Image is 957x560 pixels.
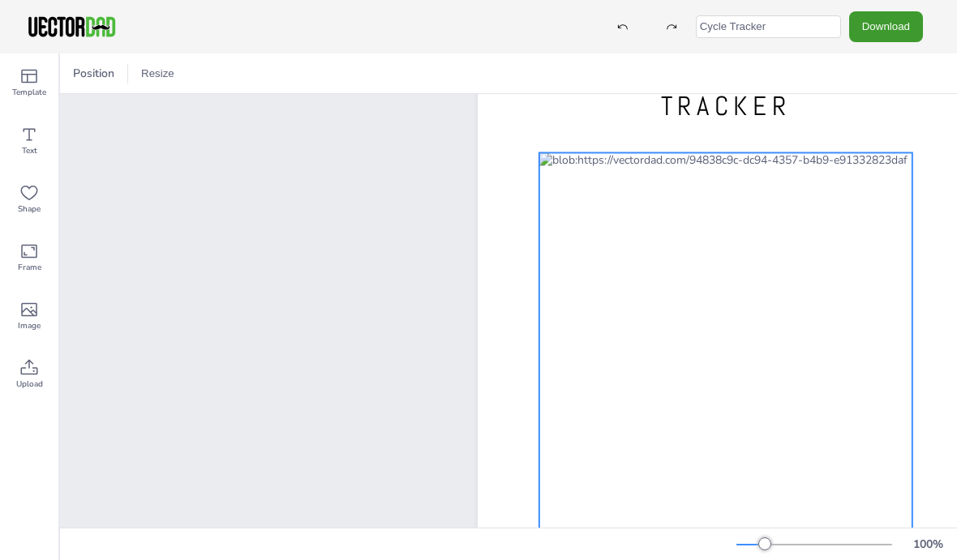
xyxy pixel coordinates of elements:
span: Shape [18,203,41,216]
img: VectorDad-1.png [26,15,118,39]
div: 100 % [908,536,947,552]
span: Template [12,86,46,99]
span: Upload [16,378,43,391]
span: Text [22,144,37,157]
input: template name [696,15,841,38]
button: Resize [135,61,181,87]
button: Download [849,11,923,41]
span: Frame [18,261,41,274]
span: Image [18,319,41,332]
span: Position [70,66,118,81]
span: CIRCULAR HABIT TRACKER [607,52,845,123]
